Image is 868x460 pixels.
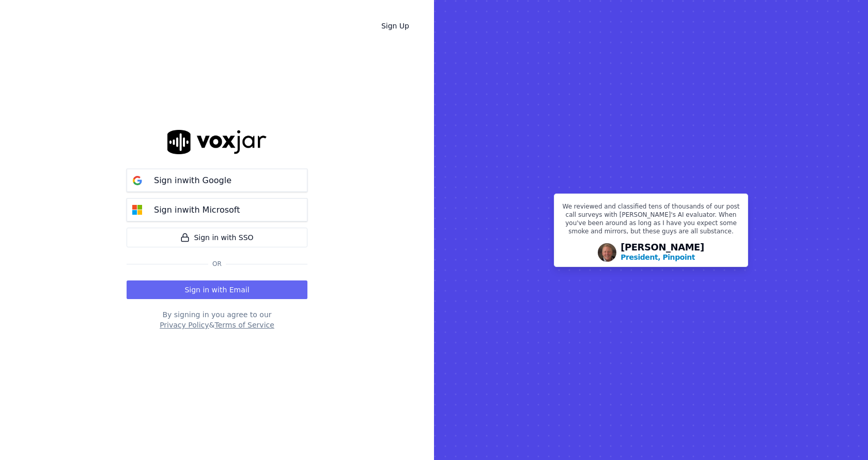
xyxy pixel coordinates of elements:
div: By signing in you agree to our & [127,309,307,330]
button: Sign inwith Google [127,169,307,192]
img: google Sign in button [127,170,148,191]
p: We reviewed and classified tens of thousands of our post call surveys with [PERSON_NAME]'s AI eva... [561,202,741,240]
a: Sign Up [373,17,417,35]
img: Avatar [598,243,616,262]
button: Privacy Policy [160,320,209,330]
button: Terms of Service [214,320,274,330]
p: President, Pinpoint [621,252,695,262]
button: Sign inwith Microsoft [127,198,307,221]
img: microsoft Sign in button [127,200,148,220]
span: Or [208,260,226,268]
p: Sign in with Microsoft [154,204,240,216]
p: Sign in with Google [154,174,231,187]
img: logo [167,130,267,154]
button: Sign in with Email [127,280,307,299]
div: [PERSON_NAME] [621,243,704,262]
a: Sign in with SSO [127,228,307,247]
